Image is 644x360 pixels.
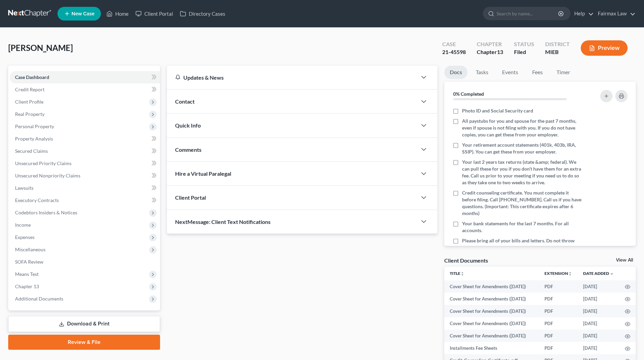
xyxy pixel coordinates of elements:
td: PDF [539,317,578,330]
a: Directory Cases [176,8,229,20]
a: Help [571,8,594,20]
a: Unsecured Priority Claims [10,157,160,170]
td: [DATE] [578,317,619,330]
span: Your last 2 years tax returns (state &amp; federal). We can pull these for you if you don’t have ... [462,159,582,186]
div: Status [514,40,534,48]
span: Your bank statements for the last 7 months. For all accounts. [462,220,582,234]
div: District [545,40,570,48]
a: Unsecured Nonpriority Claims [10,170,160,182]
td: Cover Sheet for Amendments ([DATE]) [444,280,539,293]
span: Secured Claims [15,148,48,154]
div: Client Documents [444,257,488,264]
span: Client Portal [175,194,206,201]
span: Codebtors Insiders & Notices [15,210,77,215]
td: [DATE] [578,330,619,342]
input: Search by name... [497,7,559,20]
i: expand_more [610,272,614,276]
a: Property Analysis [10,133,160,145]
a: Docs [444,66,468,79]
td: [DATE] [578,293,619,305]
span: SOFA Review [15,259,43,265]
a: Timer [551,66,576,79]
a: Tasks [470,66,494,79]
span: Credit counseling certificate. You must complete it before filing. Call [PHONE_NUMBER]. Call us i... [462,189,582,217]
span: Please bring all of your bills and letters. Do not throw them away. [462,237,582,251]
span: Miscellaneous [15,246,45,252]
td: PDF [539,330,578,342]
div: Chapter [477,48,503,56]
span: Credit Report [15,86,44,92]
a: View All [616,258,633,263]
td: Cover Sheet for Amendments ([DATE]) [444,293,539,305]
a: Date Added expand_more [583,271,614,276]
a: Events [497,66,524,79]
span: Executory Contracts [15,197,59,203]
a: Lawsuits [10,182,160,194]
span: New Case [71,11,94,16]
a: Case Dashboard [10,71,160,83]
span: Comments [175,146,201,153]
span: Chapter 13 [15,283,39,289]
i: unfold_more [460,272,464,276]
div: Filed [514,48,534,56]
span: Your retirement account statements (401k, 403b, IRA, SSIP). You can get these from your employer. [462,142,582,155]
a: Extensionunfold_more [544,271,572,276]
a: Home [103,8,132,20]
td: PDF [539,293,578,305]
span: Hire a Virtual Paralegal [175,170,231,177]
span: Unsecured Nonpriority Claims [15,173,80,178]
div: Case [442,40,466,48]
span: Unsecured Priority Claims [15,160,71,166]
div: Updates & News [175,74,409,81]
span: NextMessage: Client Text Notifications [175,218,271,225]
a: Fairmax Law [594,8,635,20]
button: Preview [581,40,628,56]
span: Client Profile [15,99,43,105]
td: PDF [539,280,578,293]
span: Case Dashboard [15,74,49,80]
td: [DATE] [578,280,619,293]
div: MIEB [545,48,570,56]
a: Secured Claims [10,145,160,157]
td: [DATE] [578,342,619,354]
a: Download & Print [8,316,160,332]
span: Lawsuits [15,185,34,191]
span: Income [15,222,31,228]
span: 13 [497,49,503,55]
span: Means Test [15,271,39,277]
span: Contact [175,98,195,105]
strong: 0% Completed [453,91,484,97]
span: All paystubs for you and spouse for the past 7 months, even if spouse is not filing with you. If ... [462,118,582,138]
td: PDF [539,342,578,354]
td: [DATE] [578,305,619,317]
i: unfold_more [568,272,572,276]
a: Client Portal [132,8,176,20]
span: Quick Info [175,122,201,129]
a: SOFA Review [10,256,160,268]
a: Review & File [8,335,160,350]
td: Cover Sheet for Amendments ([DATE]) [444,330,539,342]
span: Real Property [15,111,44,117]
span: Additional Documents [15,296,63,302]
td: PDF [539,305,578,317]
a: Fees [526,66,548,79]
span: [PERSON_NAME] [8,43,73,53]
span: Personal Property [15,123,54,129]
div: Chapter [477,40,503,48]
a: Titleunfold_more [450,271,464,276]
span: Property Analysis [15,136,53,142]
div: 21-45598 [442,48,466,56]
td: Installments Fee Sheets [444,342,539,354]
td: Cover Sheet for Amendments ([DATE]) [444,305,539,317]
span: Expenses [15,234,35,240]
a: Executory Contracts [10,194,160,206]
span: Photo ID and Social Security card [462,107,533,114]
td: Cover Sheet for Amendments ([DATE]) [444,317,539,330]
a: Credit Report [10,83,160,96]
